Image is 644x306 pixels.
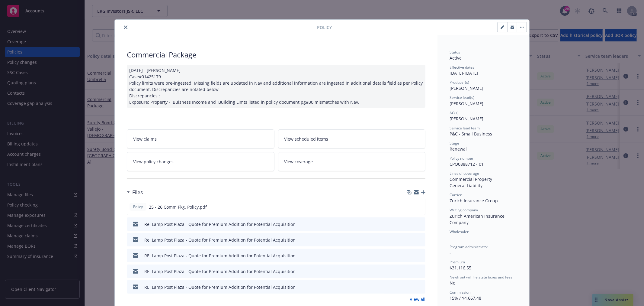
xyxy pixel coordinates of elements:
[450,156,473,161] span: Policy number
[450,176,517,182] div: Commercial Property
[450,125,480,131] span: Service lead team
[450,244,488,249] span: Program administrator
[418,221,423,227] button: preview file
[417,204,423,210] button: preview file
[127,50,425,60] div: Commercial Package
[450,95,474,100] span: Service lead(s)
[450,280,455,286] span: No
[450,116,483,122] span: [PERSON_NAME]
[450,110,459,116] span: AC(s)
[132,204,144,210] span: Policy
[408,252,413,259] button: download file
[144,237,296,243] div: Re: Lamp Post Plaza - Quote for Premium Addition for Potential Acquisition
[450,146,467,152] span: Renewal
[284,158,313,165] span: View coverage
[408,284,413,290] button: download file
[450,290,470,295] span: Commission
[450,80,469,85] span: Producer(s)
[450,235,451,240] span: -
[450,198,498,203] span: Zurich Insurance Group
[278,152,426,171] a: View coverage
[144,284,296,290] div: RE: Lamp Post Plaza - Quote for Premium Addition for Potential Acquisition
[450,101,483,106] span: [PERSON_NAME]
[450,50,460,55] span: Status
[450,265,471,271] span: $31,116.55
[418,237,423,243] button: preview file
[408,204,412,210] button: download file
[450,141,459,146] span: Stage
[450,192,462,197] span: Carrier
[408,268,413,275] button: download file
[450,161,484,167] span: CPO0888712 - 01
[450,65,474,70] span: Effective dates
[133,136,157,142] span: View claims
[450,55,462,61] span: Active
[127,65,425,108] div: [DATE] - [PERSON_NAME] Case#01425179 Policy limits were pre-ingested. Missing fields are updated ...
[450,295,481,301] span: 15% / $4,667.48
[317,24,332,31] span: Policy
[278,129,426,148] a: View scheduled items
[450,131,492,137] span: P&C - Small Business
[144,268,296,275] div: RE: Lamp Post Plaza - Quote for Premium Addition for Potential Acquisition
[127,129,274,148] a: View claims
[122,24,129,31] button: close
[450,275,512,280] span: Newfront will file state taxes and fees
[149,204,207,210] span: 25 - 26 Comm Pkg. Policy.pdf
[410,296,425,302] a: View all
[133,158,174,165] span: View policy changes
[144,252,296,259] div: RE: Lamp Post Plaza - Quote for Premium Addition for Potential Acquisition
[450,229,469,234] span: Wholesaler
[418,284,423,290] button: preview file
[284,136,328,142] span: View scheduled items
[450,65,517,76] div: [DATE] - [DATE]
[408,221,413,227] button: download file
[127,188,143,196] div: Files
[418,268,423,275] button: preview file
[132,188,143,196] h3: Files
[450,85,483,91] span: [PERSON_NAME]
[418,252,423,259] button: preview file
[450,259,465,265] span: Premium
[450,182,517,189] div: General Liability
[450,213,506,225] span: Zurich American Insurance Company
[144,221,296,227] div: Re: Lamp Post Plaza - Quote for Premium Addition for Potential Acquisition
[450,207,478,213] span: Writing company
[408,237,413,243] button: download file
[127,152,274,171] a: View policy changes
[450,250,451,256] span: -
[450,171,479,176] span: Lines of coverage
